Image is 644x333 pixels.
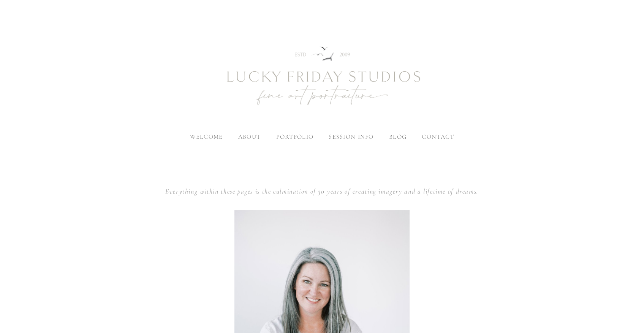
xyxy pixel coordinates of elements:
[422,133,454,141] a: contact
[165,187,479,195] em: Everything within these pages is the culmination of 30 years of creating imagery and a lifetime o...
[329,133,373,141] label: session info
[276,133,314,141] label: portfolio
[190,133,223,141] a: welcome
[238,133,261,141] label: about
[389,133,407,141] a: blog
[185,19,459,134] img: Newborn Photography Denver | Lucky Friday Studios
